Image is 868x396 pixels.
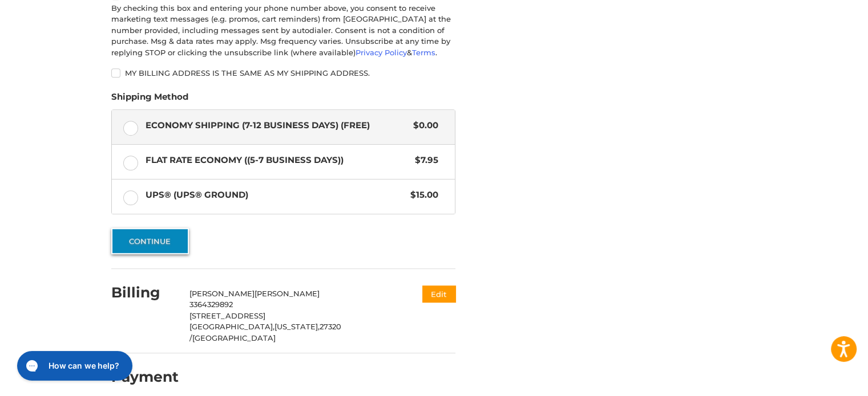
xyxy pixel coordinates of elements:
iframe: Gorgias live chat messenger [11,347,135,385]
h2: Payment [111,368,179,386]
span: [GEOGRAPHIC_DATA] [192,333,276,342]
span: UPS® (UPS® Ground) [146,189,405,202]
span: 3364329892 [189,300,233,309]
span: 27320 / [189,322,341,342]
span: [PERSON_NAME] [255,289,320,298]
span: [PERSON_NAME] [189,289,255,298]
h2: Billing [111,284,178,301]
span: $0.00 [407,119,438,132]
span: [STREET_ADDRESS] [189,311,265,320]
a: Terms [412,48,435,57]
span: Economy Shipping (7-12 Business Days) (Free) [146,119,408,132]
span: $7.95 [409,154,438,167]
span: [US_STATE], [274,322,320,331]
span: $15.00 [405,189,438,202]
div: By checking this box and entering your phone number above, you consent to receive marketing text ... [111,3,455,59]
button: Edit [422,285,455,302]
span: Flat Rate Economy ((5-7 Business Days)) [146,154,410,167]
span: [GEOGRAPHIC_DATA], [189,322,274,331]
legend: Shipping Method [111,91,188,109]
a: Privacy Policy [356,48,407,57]
button: Continue [111,228,189,254]
label: My billing address is the same as my shipping address. [111,68,455,77]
